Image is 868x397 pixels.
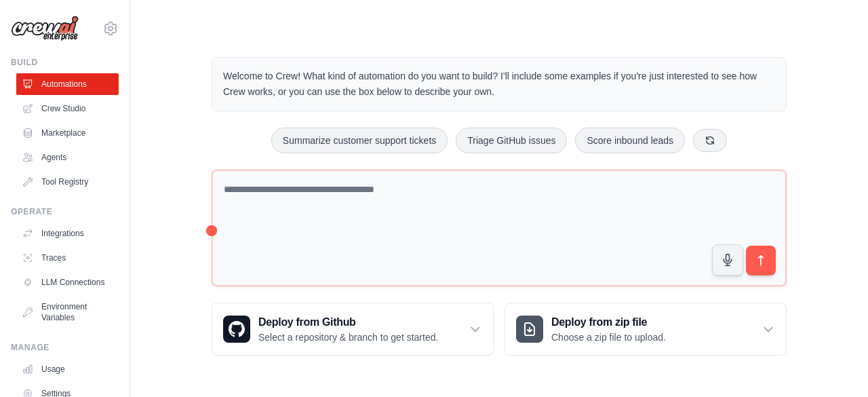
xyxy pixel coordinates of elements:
[575,128,685,153] button: Score inbound leads
[16,171,119,193] a: Tool Registry
[258,330,438,344] p: Select a repository & branch to get started.
[551,314,666,330] h3: Deploy from zip file
[16,98,119,119] a: Crew Studio
[16,271,119,293] a: LLM Connections
[827,273,837,283] button: Close walkthrough
[609,290,819,309] h3: Create an automation
[223,69,775,100] p: Welcome to Crew! What kind of automation do you want to build? I'll include some examples if you'...
[16,358,119,380] a: Usage
[16,223,119,244] a: Integrations
[16,73,119,95] a: Automations
[609,314,819,358] p: Describe the automation you want to build, select an example option, or use the microphone to spe...
[258,314,438,330] h3: Deploy from Github
[11,342,119,353] div: Manage
[271,128,448,153] button: Summarize customer support tickets
[11,57,119,68] div: Build
[11,206,119,217] div: Operate
[16,147,119,168] a: Agents
[16,296,119,328] a: Environment Variables
[11,16,79,41] img: Logo
[16,122,119,144] a: Marketplace
[16,247,119,269] a: Traces
[619,276,647,286] span: Step 1
[551,330,666,344] p: Choose a zip file to upload.
[456,128,567,153] button: Triage GitHub issues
